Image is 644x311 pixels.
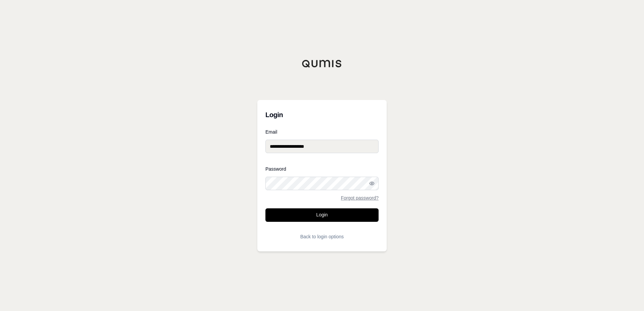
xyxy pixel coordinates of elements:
a: Forgot password? [341,196,379,200]
button: Back to login options [265,230,379,243]
button: Login [265,208,379,222]
label: Password [265,167,379,171]
h3: Login [265,108,379,122]
label: Email [265,130,379,134]
img: Qumis [302,60,342,68]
